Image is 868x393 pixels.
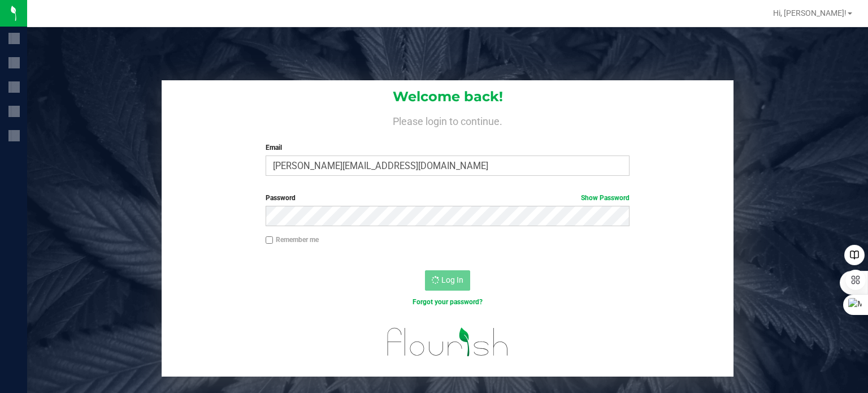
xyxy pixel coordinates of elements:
h4: Please login to continue. [162,113,734,127]
button: Log In [425,270,470,291]
label: Remember me [266,235,319,245]
span: Hi, [PERSON_NAME]! [773,8,847,18]
input: Remember me [266,236,274,244]
a: Forgot your password? [413,298,483,306]
h1: Welcome back! [162,89,734,104]
span: Log In [441,275,463,284]
span: Password [266,194,296,202]
label: Email [266,142,630,153]
a: Show Password [581,194,630,202]
img: flourish_logo.svg [376,319,519,365]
